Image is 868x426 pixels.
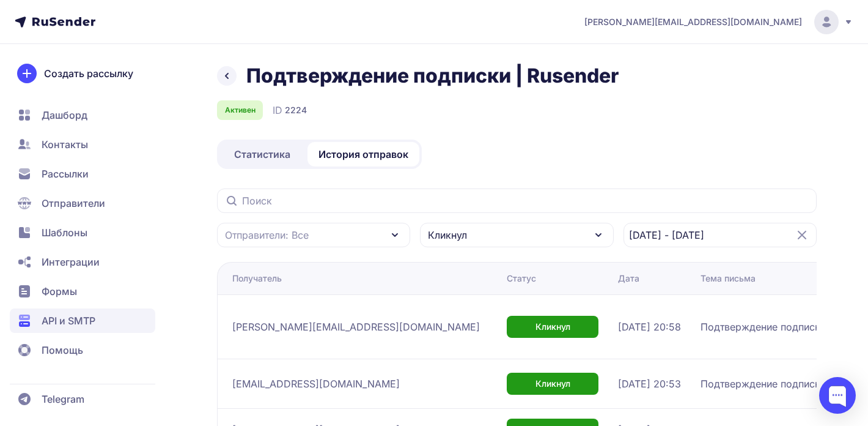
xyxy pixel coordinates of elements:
[217,189,817,213] input: Поиск
[10,387,155,411] a: Telegram
[42,284,77,299] span: Формы
[428,228,467,242] span: Кликнул
[318,147,408,162] span: История отправок
[701,319,826,334] span: Подтверждение подписки
[42,108,87,122] span: Дашборд
[618,272,639,285] div: Дата
[618,376,681,391] span: [DATE] 20:53
[584,16,802,28] span: [PERSON_NAME][EMAIL_ADDRESS][DOMAIN_NAME]
[42,196,105,211] span: Отправители
[535,321,570,333] span: Кликнул
[701,272,756,285] div: Тема письма
[507,272,536,285] div: Статус
[618,319,681,334] span: [DATE] 20:58
[285,104,307,116] span: 2224
[535,378,570,390] span: Кликнул
[42,225,87,240] span: Шаблоны
[307,142,419,166] a: История отправок
[42,343,83,357] span: Помощь
[42,313,95,328] span: API и SMTP
[44,66,133,81] span: Создать рассылку
[225,105,256,115] span: Активен
[623,223,817,247] input: Datepicker input
[701,376,826,391] span: Подтверждение подписки
[234,147,290,162] span: Статистика
[42,392,84,406] span: Telegram
[232,376,400,391] span: [EMAIL_ADDRESS][DOMAIN_NAME]
[219,142,305,166] a: Статистика
[42,255,100,269] span: Интеграции
[225,228,309,242] span: Отправители: Все
[232,319,480,334] span: [PERSON_NAME][EMAIL_ADDRESS][DOMAIN_NAME]
[246,64,619,88] h1: Подтверждение подписки | Rusender
[232,272,282,285] div: Получатель
[273,103,307,118] div: ID
[42,166,89,181] span: Рассылки
[42,137,88,152] span: Контакты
